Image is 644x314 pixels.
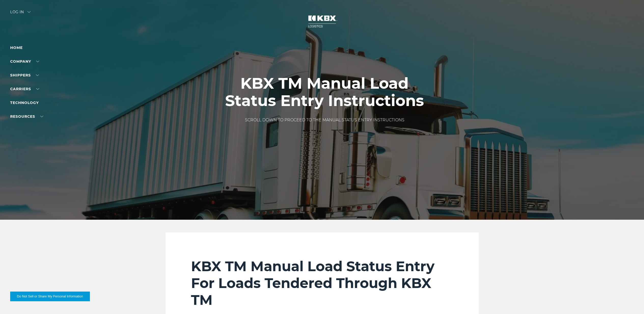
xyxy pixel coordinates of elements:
a: Home [10,45,23,50]
a: Carriers [10,87,39,91]
a: Company [10,59,39,64]
a: RESOURCES [10,114,43,119]
a: SHIPPERS [10,73,39,77]
h2: KBX TM Manual Load Status Entry For Loads Tendered Through KBX TM [191,258,453,308]
button: Do Not Sell or Share My Personal Information [10,292,90,301]
div: Log in [10,10,31,18]
img: arrow [28,11,31,13]
p: SCROLL DOWN TO PROCEED TO THE MANUAL STATUS ENTRY INSTRUCTIONS [220,117,429,123]
img: kbx logo [303,10,341,33]
h1: KBX TM Manual Load Status Entry Instructions [220,75,429,109]
a: Technology [10,100,39,105]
